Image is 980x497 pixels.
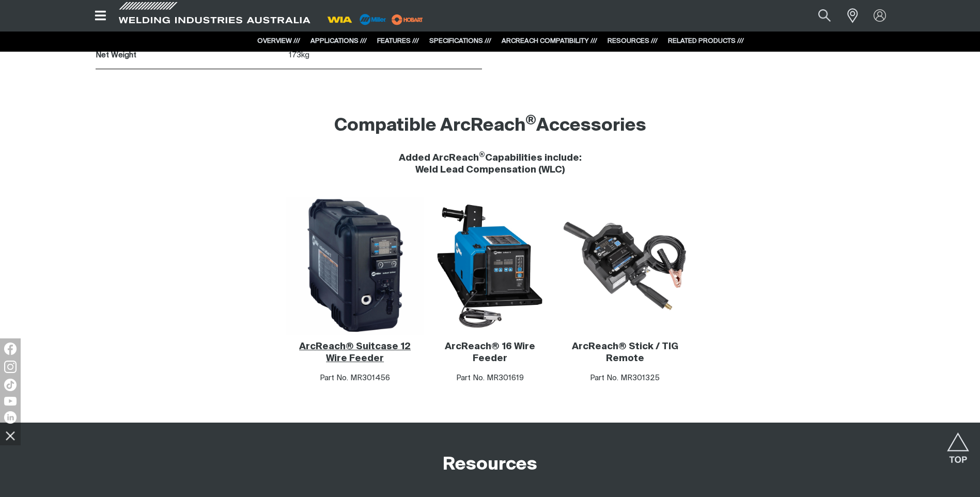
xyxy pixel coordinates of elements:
img: ArcReach 16 Wire Feeder [428,204,552,328]
img: LinkedIn [4,411,17,424]
button: Search products [807,4,842,27]
sup: ® [525,114,536,128]
p: Part No. MR301325 [563,372,687,384]
h2: Compatible ArcReach Accessories [85,115,895,137]
a: APPLICATIONS /// [310,38,367,44]
p: 173kg [289,50,482,61]
button: Scroll to top [946,432,970,456]
img: TikTok [4,379,17,391]
a: FEATURES /// [377,38,419,44]
input: Product name or item number... [794,4,842,27]
a: RESOURCES /// [608,38,658,44]
a: ArcReach® 16 Wire Feeder [445,342,535,363]
a: ArcReach® Suitcase 12 Wire Feeder [299,342,411,363]
img: ArcReach Stick / TIG Remote [563,204,687,328]
h2: Resources [443,454,537,476]
a: miller [388,15,426,23]
img: Facebook [4,343,17,355]
img: hide socials [2,427,19,444]
img: miller [388,12,426,27]
a: SPECIFICATIONS /// [429,38,491,44]
a: ARCREACH COMPATIBILITY /// [502,38,597,44]
img: ArcReach Suitcase 12 Wire Feeder [286,197,423,334]
sup: ® [479,152,485,159]
p: Net Weight [96,50,284,61]
h4: Added ArcReach Capabilities include: Weld Lead Compensation (WLC) [85,152,895,176]
p: Part No. MR301619 [428,372,552,384]
p: Part No. MR301456 [293,372,417,384]
a: ArcReach Suitcase 12 Wire Feeder [293,204,417,328]
img: Instagram [4,361,17,373]
a: RELATED PRODUCTS /// [668,38,744,44]
a: ArcReach® Stick / TIG Remote [572,342,678,363]
img: YouTube [4,397,17,406]
a: OVERVIEW /// [257,38,300,44]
